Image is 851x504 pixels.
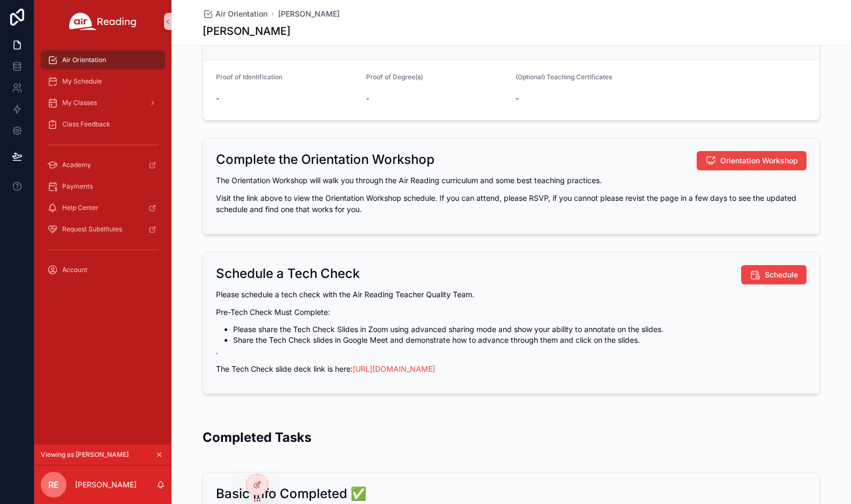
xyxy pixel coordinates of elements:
[34,43,171,294] div: scrollable content
[41,177,165,196] a: Payments
[216,73,282,81] span: Proof of Identification
[233,335,807,345] li: Share the Tech Check slides in Google Meet and demonstrate how to advance through them and click ...
[41,155,165,175] a: Academy
[62,56,106,64] span: Air Orientation
[216,345,807,357] p: .
[62,161,91,169] span: Academy
[216,93,357,104] span: -
[278,9,340,19] a: [PERSON_NAME]
[353,364,435,373] a: [URL][DOMAIN_NAME]
[48,478,59,491] span: RE
[216,289,807,300] p: Please schedule a tech check with the Air Reading Teacher Quality Team.
[41,50,165,70] a: Air Orientation
[41,72,165,91] a: My Schedule
[765,269,798,280] span: Schedule
[62,77,102,86] span: My Schedule
[233,324,807,335] li: Please share the Tech Check Slides in Zoom using advanced sharing mode and show your ability to a...
[697,151,807,170] button: Orientation Workshop
[62,99,97,107] span: My Classes
[216,175,807,186] p: The Orientation Workshop will walk you through the Air Reading curriculum and some best teaching ...
[203,428,311,446] h2: Completed Tasks
[720,155,798,166] span: Orientation Workshop
[41,115,165,134] a: Class Feedback
[41,93,165,112] a: My Classes
[366,73,423,81] span: Proof of Degree(s)
[216,306,807,318] p: Pre-Tech Check Must Complete:
[516,93,807,104] span: -
[41,450,129,459] span: Viewing as [PERSON_NAME]
[41,260,165,280] a: Account
[216,363,807,374] p: The Tech Check slide deck link is here:
[216,192,807,215] p: Visit the link above to view the Orientation Workshop schedule. If you can attend, please RSVP, i...
[216,265,360,282] h2: Schedule a Tech Check
[741,265,807,284] button: Schedule
[203,24,290,39] h1: [PERSON_NAME]
[41,220,165,239] a: Request Substitutes
[516,73,612,81] span: (Optional) Teaching Certificates
[62,225,122,234] span: Request Substitutes
[69,13,137,30] img: App logo
[75,479,137,490] p: [PERSON_NAME]
[62,120,110,129] span: Class Feedback
[62,266,87,274] span: Account
[41,198,165,217] a: Help Center
[62,182,93,191] span: Payments
[216,151,435,168] h2: Complete the Orientation Workshop
[216,485,367,502] h2: Basic Info Completed ✅
[215,9,267,19] span: Air Orientation
[203,9,267,19] a: Air Orientation
[62,204,99,212] span: Help Center
[366,93,507,104] span: -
